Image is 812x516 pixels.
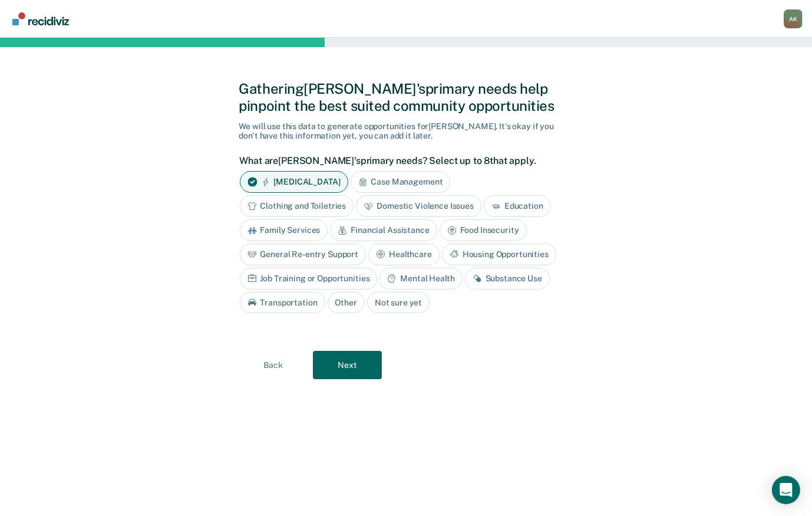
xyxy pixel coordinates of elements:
div: Case Management [351,171,451,193]
div: Housing Opportunities [442,244,556,265]
div: Open Intercom Messenger [772,476,800,504]
button: Profile dropdown button [784,9,803,28]
div: Transportation [240,292,325,314]
div: General Re-entry Support [240,244,367,265]
div: Clothing and Toiletries [240,195,354,217]
button: Next [313,351,382,379]
div: Financial Assistance [330,219,437,241]
label: What are [PERSON_NAME]'s primary needs? Select up to 8 that apply. [240,155,567,166]
div: Domestic Violence Issues [356,195,481,217]
div: Family Services [240,219,328,241]
div: [MEDICAL_DATA] [240,171,348,193]
div: Job Training or Opportunities [240,268,378,290]
div: A K [784,9,803,28]
div: Gathering [PERSON_NAME]'s primary needs help pinpoint the best suited community opportunities [239,80,573,114]
button: Back [239,351,308,379]
div: Mental Health [379,268,462,290]
img: Recidiviz [12,12,69,25]
div: Food Insecurity [440,219,527,241]
div: Education [484,195,551,217]
div: Other [328,292,365,314]
div: Substance Use [465,268,550,290]
div: Healthcare [368,244,440,265]
div: We will use this data to generate opportunities for [PERSON_NAME] . It's okay if you don't have t... [239,121,573,142]
div: Not sure yet [367,292,430,314]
